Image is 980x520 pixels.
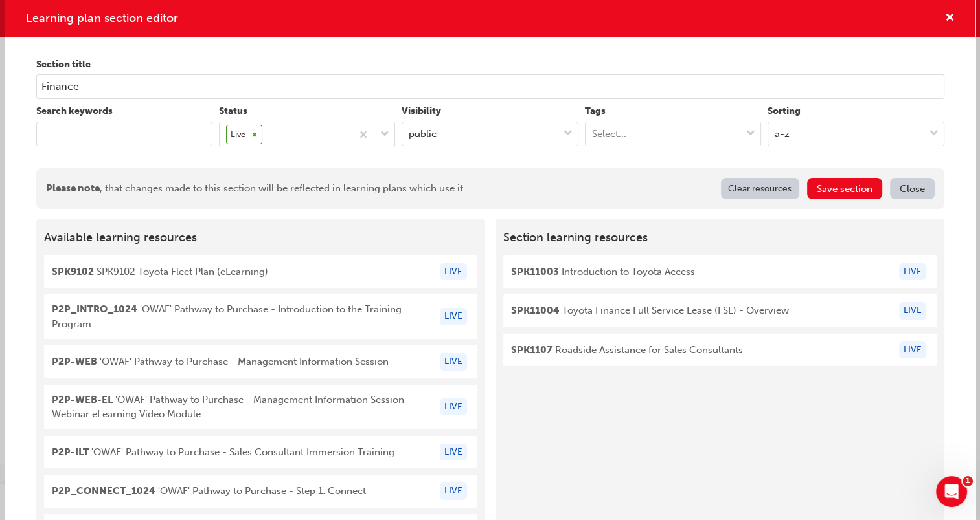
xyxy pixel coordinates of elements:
[44,475,477,508] div: P2P_CONNECT_1024 'OWAF' Pathway to Purchase - Step 1: ConnectLIVE
[899,341,926,359] div: LIVE
[52,354,389,369] span: 'OWAF' Pathway to Purchase - Management Information Session
[36,74,944,99] input: section-title
[52,446,89,458] span: P2P-ILT
[440,263,467,281] div: LIVE
[44,255,477,288] div: SPK9102 SPK9102 Toyota Fleet Plan (eLearning)LIVE
[564,125,573,142] span: down-icon
[929,125,939,142] span: down-icon
[440,444,467,461] div: LIVE
[807,178,882,199] button: Save section
[46,182,100,194] span: Please note
[402,104,578,119] label: Visibility
[26,11,178,25] span: Learning plan section editor
[44,436,477,469] div: P2P-ILT 'OWAF' Pathway to Purchase - Sales Consultant Immersion TrainingLIVE
[511,265,695,279] span: Introduction to Toyota Access
[36,122,212,146] input: keyword
[440,308,467,325] div: LIVE
[52,265,268,279] span: SPK9102 Toyota Fleet Plan (eLearning)
[44,345,477,378] div: P2P-WEB 'OWAF' Pathway to Purchase - Management Information SessionLIVE
[963,476,973,486] span: 1
[52,485,155,497] span: P2P_CONNECT_1024
[503,334,937,367] div: SPK1107 Roadside Assistance for Sales ConsultantsLIVE
[511,343,743,358] span: Roadside Assistance for Sales Consultants
[503,294,937,327] div: SPK11004 Toyota Finance Full Service Lease (FSL) - OverviewLIVE
[219,104,395,119] label: Status
[440,398,467,416] div: LIVE
[936,476,967,507] iframe: Intercom live chat
[44,294,477,339] div: P2P_INTRO_1024 'OWAF' Pathway to Purchase - Introduction to the Training ProgramLIVE
[52,445,394,460] span: 'OWAF' Pathway to Purchase - Sales Consultant Immersion Training
[227,125,247,144] div: Live
[592,126,626,141] div: Select...
[511,266,559,277] span: SPK11003
[52,303,137,315] span: P2P_INTRO_1024
[409,126,437,141] div: public
[768,104,944,119] label: Sorting
[503,255,937,288] div: SPK11003 Introduction to Toyota AccessLIVE
[511,305,560,316] span: SPK11004
[945,13,955,25] span: cross-icon
[52,393,432,422] span: 'OWAF' Pathway to Purchase - Management Information Session Webinar eLearning Video Module
[440,353,467,371] div: LIVE
[44,385,477,429] div: P2P-WEB-EL 'OWAF' Pathway to Purchase - Management Information Session Webinar eLearning Video Mo...
[899,302,926,320] div: LIVE
[899,263,926,281] div: LIVE
[52,302,432,331] span: 'OWAF' Pathway to Purchase - Introduction to the Training Program
[52,266,94,277] span: SPK9102
[945,10,955,27] button: cross-icon
[503,231,937,245] span: Section learning resources
[52,484,366,499] span: 'OWAF' Pathway to Purchase - Step 1: Connect
[44,231,477,245] span: Available learning resources
[775,126,790,141] div: a-z
[585,104,761,119] label: Tags
[890,178,935,199] button: Close
[511,303,789,318] span: Toyota Finance Full Service Lease (FSL) - Overview
[721,178,799,199] button: Clear resources
[440,482,467,500] div: LIVE
[511,344,553,356] span: SPK1107
[380,126,389,143] span: down-icon
[52,394,113,406] span: P2P-WEB-EL
[46,181,466,196] div: , that changes made to this section will be reflected in learning plans which use it.
[746,125,755,142] span: down-icon
[36,104,212,119] label: Search keywords
[52,356,97,367] span: P2P-WEB
[36,58,944,72] label: Section title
